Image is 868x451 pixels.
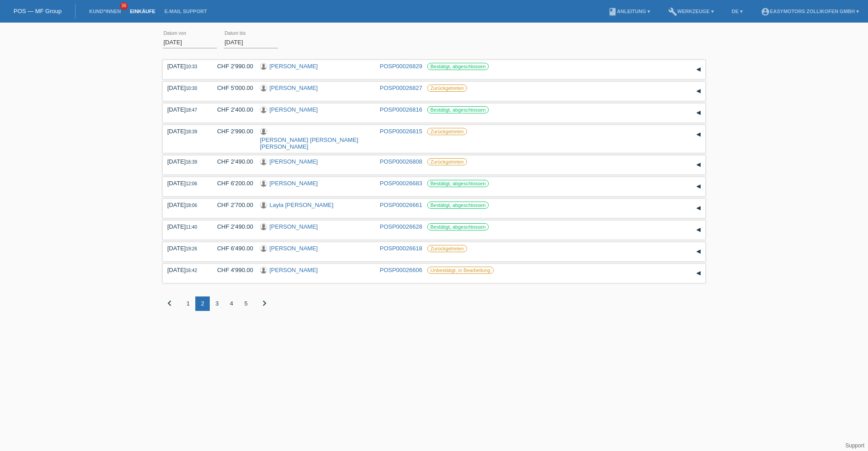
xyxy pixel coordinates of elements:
[427,202,489,209] label: Bestätigt, abgeschlossen
[692,158,705,172] div: auf-/zuklappen
[380,63,422,70] a: POSP00026829
[668,7,677,16] i: build
[427,180,489,187] label: Bestätigt, abgeschlossen
[224,296,239,311] div: 4
[692,128,705,141] div: auf-/zuklappen
[427,245,467,252] label: Zurückgetreten
[259,298,270,309] i: chevron_right
[195,296,210,311] div: 2
[167,245,203,252] div: [DATE]
[14,8,61,14] a: POS — MF Group
[427,85,467,92] label: Zurückgetreten
[427,128,467,135] label: Zurückgetreten
[380,128,422,135] a: POSP00026815
[167,180,203,187] div: [DATE]
[210,158,253,165] div: CHF 2'490.00
[186,129,197,134] span: 18:39
[692,85,705,98] div: auf-/zuklappen
[210,223,253,230] div: CHF 2'490.00
[692,245,705,258] div: auf-/zuklappen
[756,9,863,14] a: account_circleEasymotors Zollikofen GmbH ▾
[186,225,197,230] span: 11:40
[260,136,358,150] a: [PERSON_NAME] [PERSON_NAME] [PERSON_NAME]
[120,2,128,10] span: 36
[167,223,203,230] div: [DATE]
[380,180,422,187] a: POSP00026683
[186,64,197,69] span: 10:33
[210,245,253,252] div: CHF 6'490.00
[427,223,489,230] label: Bestätigt, abgeschlossen
[186,181,197,186] span: 12:06
[692,202,705,215] div: auf-/zuklappen
[164,298,175,309] i: chevron_left
[181,296,195,311] div: 1
[727,9,747,14] a: DE ▾
[210,267,253,273] div: CHF 4'990.00
[186,246,197,251] span: 19:26
[604,9,655,14] a: bookAnleitung ▾
[210,128,253,135] div: CHF 2'990.00
[269,180,318,187] a: [PERSON_NAME]
[692,180,705,193] div: auf-/zuklappen
[380,202,422,208] a: POSP00026661
[186,160,197,164] span: 16:39
[210,296,224,311] div: 3
[269,106,318,113] a: [PERSON_NAME]
[210,85,253,91] div: CHF 5'000.00
[186,108,197,113] span: 18:47
[269,223,318,230] a: [PERSON_NAME]
[692,223,705,237] div: auf-/zuklappen
[692,106,705,120] div: auf-/zuklappen
[608,7,617,16] i: book
[427,158,467,165] label: Zurückgetreten
[210,106,253,113] div: CHF 2'400.00
[692,267,705,280] div: auf-/zuklappen
[210,180,253,187] div: CHF 6'200.00
[210,202,253,208] div: CHF 2'700.00
[845,442,864,449] a: Support
[692,63,705,76] div: auf-/zuklappen
[269,85,318,91] a: [PERSON_NAME]
[380,106,422,113] a: POSP00026816
[380,223,422,230] a: POSP00026628
[380,158,422,165] a: POSP00026808
[269,63,318,70] a: [PERSON_NAME]
[427,63,489,70] label: Bestätigt, abgeschlossen
[167,63,203,70] div: [DATE]
[167,85,203,91] div: [DATE]
[160,9,212,14] a: E-Mail Support
[167,267,203,273] div: [DATE]
[269,267,318,273] a: [PERSON_NAME]
[167,128,203,135] div: [DATE]
[85,9,125,14] a: Kund*innen
[210,63,253,70] div: CHF 2'990.00
[380,267,422,273] a: POSP00026606
[427,267,494,274] label: Unbestätigt, in Bearbeitung
[125,9,160,14] a: Einkäufe
[664,9,718,14] a: buildWerkzeuge ▾
[380,85,422,91] a: POSP00026827
[167,106,203,113] div: [DATE]
[269,158,318,165] a: [PERSON_NAME]
[761,7,770,16] i: account_circle
[186,203,197,208] span: 18:06
[239,296,253,311] div: 5
[427,106,489,113] label: Bestätigt, abgeschlossen
[186,268,197,273] span: 16:42
[269,202,334,208] a: Layla [PERSON_NAME]
[167,202,203,208] div: [DATE]
[186,86,197,91] span: 10:30
[380,245,422,252] a: POSP00026618
[269,245,318,252] a: [PERSON_NAME]
[167,158,203,165] div: [DATE]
